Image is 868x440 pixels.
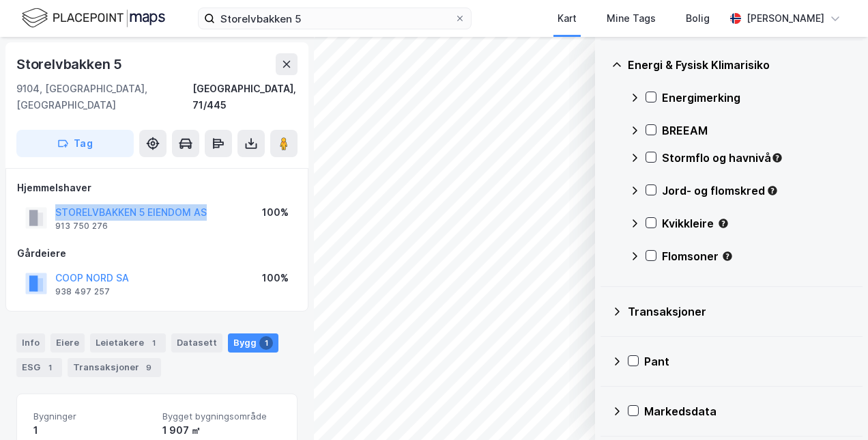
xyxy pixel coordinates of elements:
[16,333,45,353] div: Info
[766,184,779,197] div: Tooltip anchor
[800,374,868,440] iframe: Chat Widget
[662,90,852,106] div: Energimerking
[228,333,278,353] div: Bygg
[644,353,852,370] div: Pant
[22,6,165,30] img: logo.f888ab2527a4732fd821a326f86c7f29.svg
[628,57,852,73] div: Energi & Fysisk Klimarisiko
[16,53,125,75] div: Storelvbakken 5
[662,248,852,264] div: Flomsoner
[747,10,824,27] div: [PERSON_NAME]
[628,303,852,320] div: Transaksjoner
[142,361,156,374] div: 9
[717,217,729,230] div: Tooltip anchor
[55,286,110,297] div: 938 497 257
[662,150,852,166] div: Stormflo og havnivå
[162,411,280,422] span: Bygget bygningsområde
[50,333,85,353] div: Eiere
[644,403,852,420] div: Markedsdata
[215,8,454,29] input: Søk på adresse, matrikkel, gårdeiere, leietakere eller personer
[171,333,222,353] div: Datasett
[17,180,297,196] div: Hjemmelshaver
[33,411,151,422] span: Bygninger
[800,374,868,440] div: Kontrollprogram for chat
[16,130,134,157] button: Tag
[662,122,852,139] div: BREEAM
[43,361,57,374] div: 1
[90,333,166,353] div: Leietakere
[262,270,289,286] div: 100%
[662,182,852,199] div: Jord- og flomskred
[686,10,710,27] div: Bolig
[55,221,108,232] div: 913 750 276
[607,10,656,27] div: Mine Tags
[33,422,151,439] div: 1
[771,152,783,164] div: Tooltip anchor
[558,10,577,27] div: Kart
[162,422,280,439] div: 1 907 ㎡
[17,245,297,262] div: Gårdeiere
[721,250,734,262] div: Tooltip anchor
[262,204,289,221] div: 100%
[16,358,62,377] div: ESG
[259,336,273,350] div: 1
[192,81,298,113] div: [GEOGRAPHIC_DATA], 71/445
[16,81,192,113] div: 9104, [GEOGRAPHIC_DATA], [GEOGRAPHIC_DATA]
[662,215,852,232] div: Kvikkleire
[147,336,160,350] div: 1
[68,358,161,377] div: Transaksjoner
